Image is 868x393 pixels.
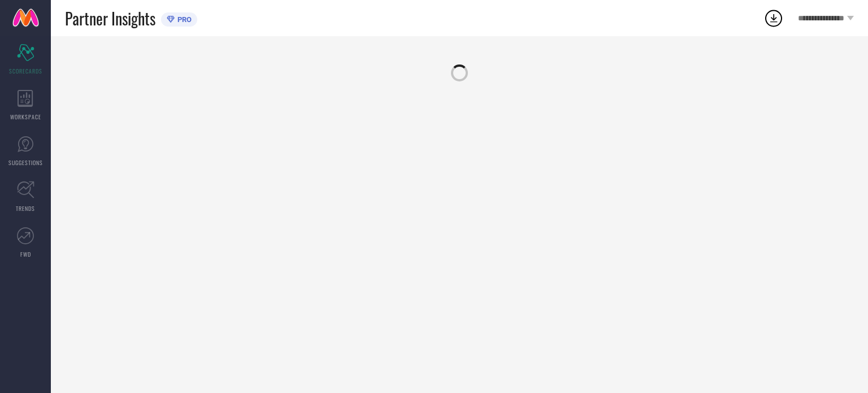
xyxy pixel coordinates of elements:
[65,7,155,30] span: Partner Insights
[20,250,31,258] span: FWD
[175,15,192,24] span: PRO
[9,67,42,75] span: SCORECARDS
[8,158,43,167] span: SUGGESTIONS
[16,204,35,213] span: TRENDS
[763,8,784,28] div: Open download list
[10,113,41,121] span: WORKSPACE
